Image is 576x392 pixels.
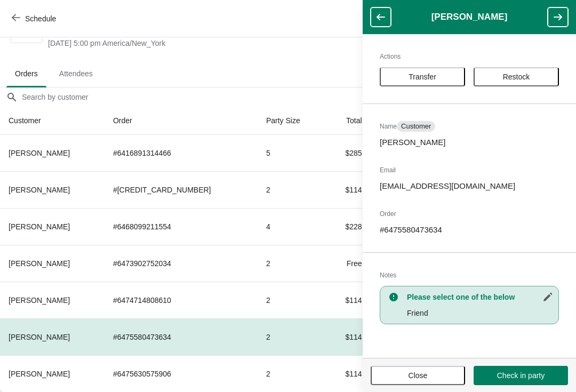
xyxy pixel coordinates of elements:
td: # 6475630575906 [105,355,258,392]
button: Schedule [5,9,65,28]
td: $114 [325,318,370,355]
td: # 6416891314466 [105,135,258,171]
span: Attendees [51,64,101,83]
h1: [PERSON_NAME] [391,12,548,22]
button: Restock [474,67,559,86]
span: Schedule [25,14,56,23]
td: 2 [258,355,326,392]
span: [PERSON_NAME] [9,186,70,194]
p: Friend [407,308,553,318]
td: 2 [258,318,326,355]
h2: Actions [380,51,559,62]
span: [PERSON_NAME] [9,333,70,341]
p: # 6475580473634 [380,225,559,235]
span: Orders [6,64,46,83]
span: Close [409,371,428,380]
h2: Notes [380,270,559,281]
td: 5 [258,135,326,171]
td: $114 [325,355,370,392]
td: $114 [325,282,370,318]
p: [EMAIL_ADDRESS][DOMAIN_NAME] [380,181,559,191]
td: # 6475580473634 [105,318,258,355]
span: [PERSON_NAME] [9,149,70,157]
span: Customer [401,122,431,131]
span: Check in party [497,371,545,380]
td: 2 [258,282,326,318]
td: # [CREDIT_CARD_NUMBER] [105,171,258,208]
td: 2 [258,245,326,282]
h2: Name [380,121,559,132]
button: Transfer [380,67,465,86]
span: [PERSON_NAME] [9,259,70,268]
span: [PERSON_NAME] [9,222,70,231]
h2: Order [380,209,559,219]
td: 2 [258,171,326,208]
p: [PERSON_NAME] [380,137,559,148]
th: Order [105,107,258,135]
span: Restock [503,73,530,81]
input: Search by customer [21,87,576,107]
span: Transfer [409,73,436,81]
td: $114 [325,171,370,208]
td: Free [325,245,370,282]
span: [DATE] 5:00 pm America/New_York [48,38,375,49]
span: [PERSON_NAME] [9,370,70,378]
th: Party Size [258,107,326,135]
button: Check in party [474,366,568,385]
td: # 6474714808610 [105,282,258,318]
h3: Please select one of the below [407,292,553,302]
td: $285 [325,135,370,171]
td: # 6473902752034 [105,245,258,282]
button: Close [371,366,465,385]
td: $228 [325,208,370,245]
span: [PERSON_NAME] [9,296,70,305]
h2: Email [380,165,559,175]
td: 4 [258,208,326,245]
th: Total [325,107,370,135]
td: # 6468099211554 [105,208,258,245]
